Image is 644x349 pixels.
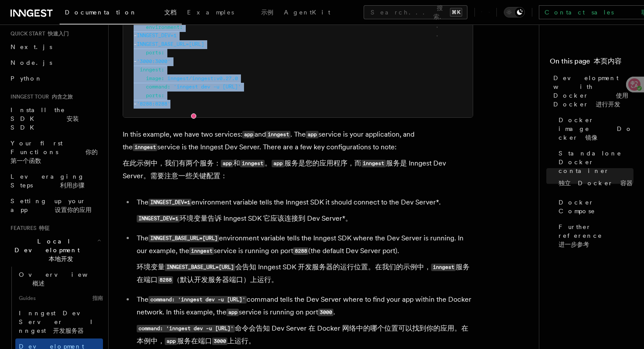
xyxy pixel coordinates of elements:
[137,325,235,332] code: command: 'inngest dev -u [URL]'
[19,271,123,287] span: Overview
[158,276,173,284] code: 8288
[261,9,273,16] font: 示例
[52,94,73,100] font: 内含之旅
[137,41,204,47] span: INNGEST_BASE_URL=[URL]
[7,237,97,263] span: Local Development
[137,58,170,64] span: '3000:3000'
[266,131,290,138] code: inngest
[146,92,161,99] span: ports
[134,32,137,39] span: -
[137,215,180,222] code: INNGEST_DEV=1
[559,180,633,187] font: 独立 Docker 容器
[137,263,470,284] font: 环境变量 会告知 Inngest SDK 开发服务器的运行位置。在我们的示例中， 服务在端口 （默认开发服务器端口）上运行。
[180,24,183,30] span: :
[7,225,50,232] span: Features
[306,131,318,138] code: app
[11,140,98,164] span: Your first Functions
[55,206,92,213] font: 设置你的应用
[559,116,633,142] span: Docker image
[146,49,161,56] span: ports
[165,338,177,345] code: app
[149,296,247,303] code: command: 'inngest dev -u [URL]'
[134,41,137,47] span: -
[187,9,273,16] span: Examples
[11,43,52,50] span: Next.js
[364,5,467,19] button: Search... 搜索...⌘K
[293,247,308,255] code: 8288
[555,112,633,145] a: Docker image Docker 镜像
[167,84,170,90] span: :
[7,233,103,267] button: Local Development 本地开发
[242,131,255,138] code: app
[450,8,462,17] kbd: ⌘K
[133,144,157,151] code: inngest
[39,225,50,231] font: 特征
[226,309,239,316] code: app
[140,67,161,73] span: inngest
[361,160,386,167] code: inngest
[15,267,103,291] a: Overview 概述
[149,235,219,242] code: INNGEST_BASE_URL=[URL]
[7,102,103,135] a: Install the SDK 安装 SDK
[164,9,177,16] font: 文档
[504,7,525,18] button: Toggle dark mode
[15,305,103,338] a: Inngest Dev Server Inngest 开发服务器
[161,49,164,56] span: :
[7,55,103,71] a: Node.js
[134,196,473,229] li: The environment variable tells the Inngest SDK it should connect to the Dev Server*.
[60,182,85,189] font: 利用步骤
[7,135,103,169] a: Your first Functions 你的第一个函数
[431,264,456,271] code: inngest
[65,9,177,16] span: Documentation
[149,199,191,206] code: INNGEST_DEV=1
[92,295,103,301] font: 指南
[123,159,446,180] font: 在此示例中，我们有两个服务： 和 。 服务是您的应用程序，而 服务是 Inngest Dev Server。需要注意一些关键配置：
[161,67,164,73] span: :
[137,214,352,222] font: 环境变量告诉 Inngest SDK 它应该连接到 Dev Server*。
[189,247,214,255] code: inngest
[146,75,161,81] span: image
[134,232,473,290] li: The environment variable tells the Inngest SDK where the Dev Server is running. In our example, t...
[11,59,52,66] span: Node.js
[7,169,103,193] a: Leveraging Steps 利用步骤
[134,101,137,107] span: -
[553,74,633,109] span: Development with Docker
[173,84,241,90] span: 'inngest dev -u [URL]'
[60,3,182,25] a: Documentation 文档
[559,241,589,248] font: 进一步参考
[11,197,92,213] span: Setting up your app
[318,309,333,316] code: 3000
[559,198,633,215] span: Docker Compose
[279,3,336,24] a: AgentKit
[7,39,103,55] a: Next.js
[134,58,137,64] span: -
[137,101,170,107] span: '8288:8288'
[32,280,45,287] font: 概述
[137,32,177,39] span: INNGEST_DEV=1
[48,31,69,37] font: 快速入门
[555,194,633,219] a: Docker Compose
[161,75,164,81] span: :
[272,160,284,167] code: app
[161,92,164,99] span: :
[182,3,279,24] a: Examples 示例
[550,70,633,112] a: Development with Docker 使用 Docker 进行开发
[7,30,69,37] span: Quick start
[11,173,85,189] span: Leveraging Steps
[137,324,468,345] font: 命令会告知 Dev Server 在 Docker 网络中的哪个位置可以找到你的应用。在本例中， 服务在端口 上运行。
[284,9,330,16] span: AgentKit
[123,128,473,186] p: In this example, we have two services: and . The service is your application, and the service is ...
[555,145,633,194] a: Standalone Docker container独立 Docker 容器
[7,71,103,86] a: Python
[19,310,100,334] span: Inngest Dev Server
[146,24,180,30] span: environment
[11,106,79,131] span: Install the SDK
[49,255,73,262] font: 本地开发
[212,338,227,345] code: 3000
[221,160,233,167] code: app
[15,291,103,305] span: Guides
[433,4,446,38] font: 搜索...
[11,75,42,82] span: Python
[559,149,633,191] span: Standalone Docker container
[146,84,167,90] span: command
